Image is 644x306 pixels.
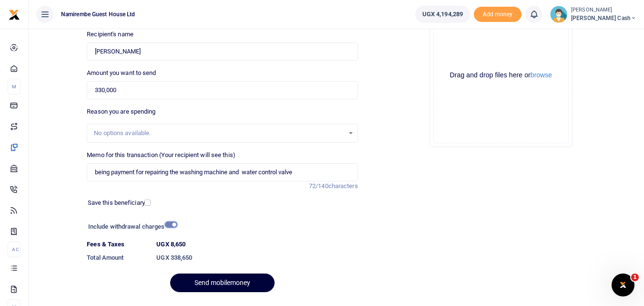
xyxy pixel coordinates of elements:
[309,182,328,190] span: 72/140
[531,72,552,78] button: browse
[87,254,149,262] h6: Total Amount
[87,42,358,61] input: Loading name...
[474,7,521,22] span: Add money
[429,4,572,147] div: File Uploader
[328,182,358,190] span: characters
[571,6,636,14] small: [PERSON_NAME]
[87,68,156,78] label: Amount you want to send
[156,240,185,249] label: UGX 8,650
[57,10,139,19] span: Namirembe Guest House Ltd
[88,198,145,208] label: Save this beneficiary
[170,274,275,292] button: Send mobilemoney
[550,6,636,23] a: profile-user [PERSON_NAME] [PERSON_NAME] Cash
[415,6,470,23] a: UGX 4,194,289
[87,150,235,160] label: Memo for this transaction (Your recipient will see this)
[87,107,155,116] label: Reason you are spending
[550,6,567,23] img: profile-user
[94,128,344,138] div: No options available.
[9,11,20,18] a: logo-small logo-large logo-large
[88,223,173,231] h6: Include withdrawal charges
[434,71,568,80] div: Drag and drop files here or
[83,240,153,249] dt: Fees & Taxes
[8,79,20,95] li: M
[631,274,639,281] span: 1
[8,242,20,257] li: Ac
[411,6,474,23] li: Wallet ballance
[474,7,521,22] li: Toup your wallet
[87,30,133,39] label: Recipient's name
[422,10,463,19] span: UGX 4,194,289
[87,163,358,181] input: Enter extra information
[571,14,636,22] span: [PERSON_NAME] Cash
[474,10,521,17] a: Add money
[156,254,358,262] h6: UGX 338,650
[87,81,358,99] input: UGX
[612,274,634,296] iframe: Intercom live chat
[9,9,20,21] img: logo-small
